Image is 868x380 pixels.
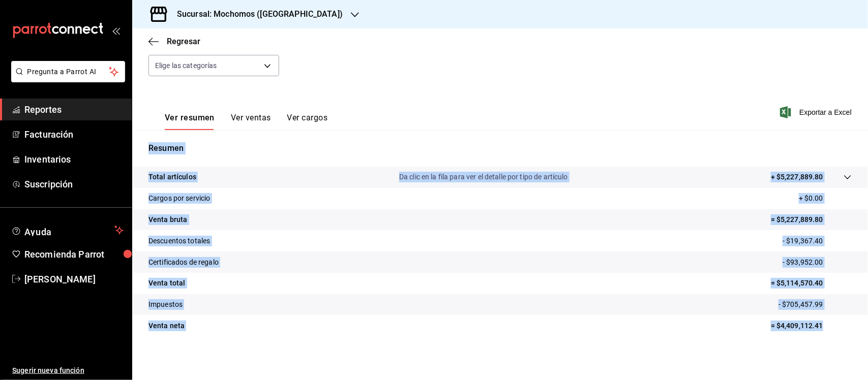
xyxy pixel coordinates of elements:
[24,247,124,261] span: Recomienda Parrot
[771,214,852,225] p: = $5,227,889.80
[779,299,852,310] p: - $705,457.99
[11,61,125,82] button: Pregunta a Parrot AI
[167,37,200,46] span: Regresar
[24,224,110,236] span: Ayuda
[12,365,124,376] span: Sugerir nueva función
[7,74,125,84] a: Pregunta a Parrot AI
[771,278,852,289] p: = $5,114,570.40
[155,60,217,71] span: Elige las categorías
[24,272,124,286] span: [PERSON_NAME]
[399,172,568,182] p: Da clic en la fila para ver el detalle por tipo de artículo
[169,8,343,20] h3: Sucursal: Mochomos ([GEOGRAPHIC_DATA])
[148,257,219,268] p: Certificados de regalo
[24,103,124,116] span: Reportes
[148,142,852,154] p: Resumen
[782,106,852,118] button: Exportar a Excel
[148,37,200,46] button: Regresar
[148,172,196,182] p: Total artículos
[287,113,328,130] button: Ver cargos
[231,113,271,130] button: Ver ventas
[771,172,823,182] p: + $5,227,889.80
[112,26,120,35] button: open_drawer_menu
[24,128,124,141] span: Facturación
[165,113,215,130] button: Ver resumen
[783,257,852,268] p: - $93,952.00
[148,299,183,310] p: Impuestos
[27,67,109,77] span: Pregunta a Parrot AI
[148,193,211,204] p: Cargos por servicio
[165,113,327,130] div: navigation tabs
[148,214,187,225] p: Venta bruta
[771,321,852,331] p: = $4,409,112.41
[148,321,185,331] p: Venta neta
[24,177,124,191] span: Suscripción
[783,236,852,246] p: - $19,367.40
[24,152,124,166] span: Inventarios
[148,236,210,246] p: Descuentos totales
[799,193,852,204] p: + $0.00
[148,278,185,289] p: Venta total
